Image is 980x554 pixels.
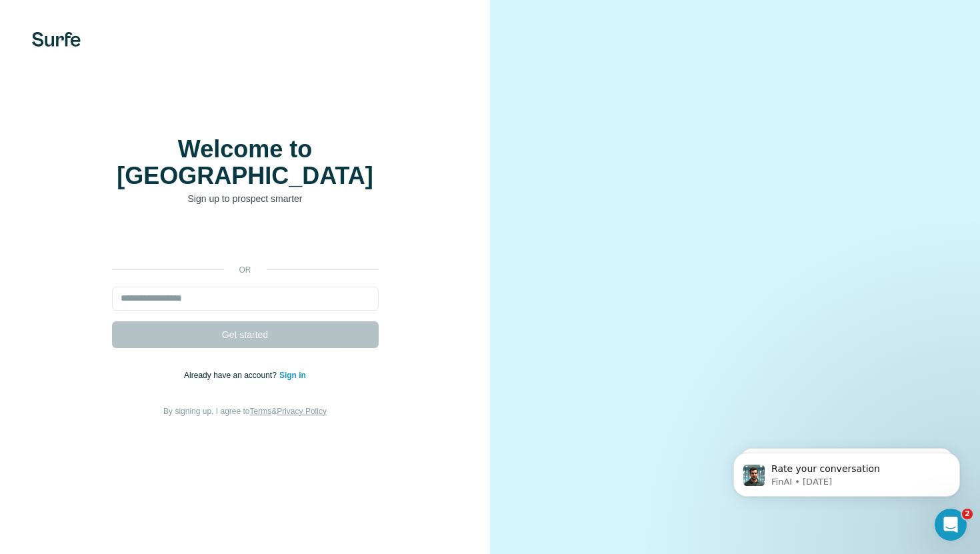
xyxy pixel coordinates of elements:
span: 2 [962,509,973,519]
span: By signing up, I agree to & [163,407,327,416]
a: Privacy Policy [277,407,327,416]
iframe: Intercom live chat [935,509,967,541]
iframe: Intercom notifications message [713,425,980,518]
a: Terms [250,407,272,416]
h1: Welcome to [GEOGRAPHIC_DATA] [112,136,379,189]
a: Sign in [279,371,306,380]
iframe: Sign in with Google Button [105,225,385,255]
span: Already have an account? [184,371,279,380]
img: Surfe's logo [32,32,81,47]
p: Sign up to prospect smarter [112,192,379,205]
p: or [224,264,267,276]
